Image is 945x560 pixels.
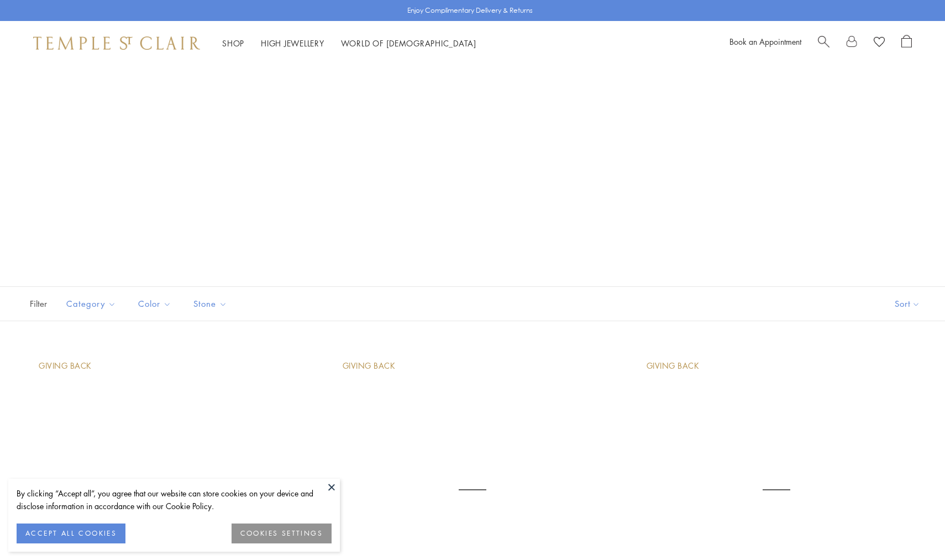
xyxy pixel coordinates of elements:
button: Color [130,291,180,316]
a: World of [DEMOGRAPHIC_DATA]World of [DEMOGRAPHIC_DATA] [341,38,476,49]
span: Stone [188,297,235,311]
div: Giving Back [647,360,700,372]
a: View Wishlist [874,35,885,51]
button: COOKIES SETTINGS [232,524,332,543]
button: Stone [185,291,235,316]
nav: Main navigation [222,36,476,50]
div: Giving Back [343,360,396,372]
p: Enjoy Complimentary Delivery & Returns [407,5,533,16]
div: By clicking “Accept all”, you agree that our website can store cookies on your device and disclos... [17,487,332,512]
a: High JewelleryHigh Jewellery [261,38,324,49]
a: Open Shopping Bag [901,35,912,51]
iframe: Gorgias live chat messenger [890,508,934,549]
a: Search [818,35,830,51]
span: Category [61,297,124,311]
img: Temple St. Clair [33,36,200,50]
div: Giving Back [39,360,92,372]
button: Category [58,291,124,316]
span: Color [133,297,180,311]
button: ACCEPT ALL COOKIES [17,524,125,543]
button: Show sort by [870,287,945,321]
a: Book an Appointment [729,36,801,47]
a: ShopShop [222,38,244,49]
